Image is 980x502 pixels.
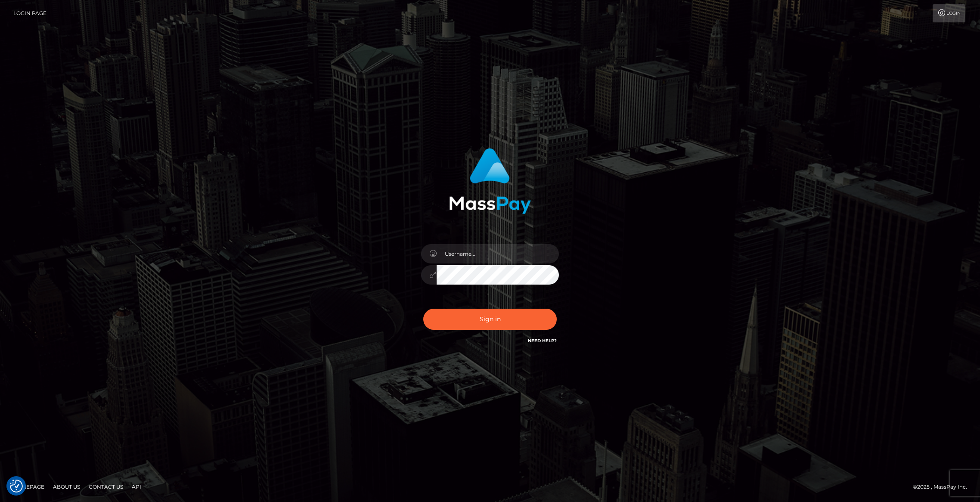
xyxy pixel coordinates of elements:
[933,4,965,22] a: Login
[913,482,974,492] div: © 2025 , MassPay Inc.
[128,480,145,493] a: API
[449,148,531,214] img: MassPay Login
[9,480,48,493] a: Homepage
[85,480,127,493] a: Contact Us
[10,480,23,493] img: Revisit consent button
[423,309,557,330] button: Sign in
[13,4,47,22] a: Login Page
[50,480,84,493] a: About Us
[10,480,23,493] button: Consent Preferences
[437,244,559,263] input: Username...
[528,338,557,344] a: Need Help?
